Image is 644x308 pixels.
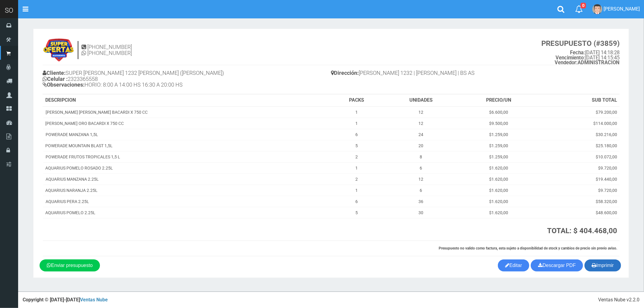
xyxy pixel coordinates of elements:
b: Celular : [43,76,68,82]
td: $9.500,00 [459,118,539,129]
td: AQUARIUS MANZANA 2.25L [43,174,330,185]
strong: Copyright © [DATE]-[DATE] [23,297,108,303]
td: [PERSON_NAME] [PERSON_NAME] BACARDI X 750 CC [43,106,330,118]
td: 12 [383,174,459,185]
td: 6 [330,129,383,140]
td: 12 [383,118,459,129]
strong: Vencimiento: [556,55,585,61]
td: 6 [383,185,459,196]
td: $30.216,00 [539,129,620,140]
img: User Image [592,4,602,14]
b: Observaciones: [43,81,85,88]
td: $114.000,00 [539,118,620,129]
th: SUB TOTAL [539,94,620,106]
td: 5 [330,140,383,151]
h4: [PERSON_NAME] 1232 | [PERSON_NAME] | BS AS [331,68,620,79]
td: 5 [330,207,383,218]
a: Enviar presupuesto [40,259,100,271]
th: PACKS [330,94,383,106]
td: $19.440,00 [539,174,620,185]
td: 36 [383,196,459,207]
td: $10.072,00 [539,151,620,163]
img: 9k= [43,38,75,62]
strong: Vendedor: [555,60,578,65]
td: POWERADE MOUNTAIN BLAST 1,5L [43,140,330,151]
td: 6 [330,196,383,207]
td: $9.720,00 [539,185,620,196]
td: $25.180,00 [539,140,620,151]
a: Editar [498,259,529,271]
a: Descargar PDF [531,259,583,271]
td: 1 [330,163,383,174]
h4: [PHONE_NUMBER] [PHONE_NUMBER] [82,44,132,56]
span: Enviar presupuesto [51,263,93,268]
b: Cliente: [43,70,66,76]
td: $1.259,00 [459,151,539,163]
span: [PERSON_NAME] [604,6,640,12]
strong: PRESUPUESTO (#3859) [541,39,620,48]
b: Dirección: [331,70,359,76]
td: $79.200,00 [539,106,620,118]
td: 1 [330,106,383,118]
td: POWERADE FRUTOS TROPICALES 1,5 L [43,151,330,163]
td: 1 [330,118,383,129]
td: $1.620,00 [459,196,539,207]
strong: Presupuesto no valido como factura, esta sujeto a disponibilidad de stock y cambios de precio sin... [439,246,617,250]
span: 0 [581,3,586,8]
td: AQUARIUS NARANJA 2.25L [43,185,330,196]
td: $1.620,00 [459,207,539,218]
td: 6 [383,163,459,174]
td: $1.259,00 [459,129,539,140]
th: PRECIO/UN [459,94,539,106]
td: AQUARIUS PERA 2.25L [43,196,330,207]
small: [DATE] 14:18:28 [DATE] 14:15:45 [541,40,620,65]
th: UNIDADES [383,94,459,106]
div: Ventas Nube v2.2.0 [598,297,639,303]
b: ADMINISTRACION [555,60,620,65]
td: $58.320,00 [539,196,620,207]
td: 30 [383,207,459,218]
td: 1 [330,185,383,196]
td: 24 [383,129,459,140]
td: $1.620,00 [459,174,539,185]
button: Imprimir [585,259,621,271]
td: 12 [383,106,459,118]
strong: TOTAL: $ 404.468,00 [547,227,617,235]
td: 8 [383,151,459,163]
td: POWERADE MANZANA 1,5L [43,129,330,140]
h4: SUPER [PERSON_NAME] 1232 [PERSON_NAME] ([PERSON_NAME]) 2323365558 HORIO: 8:00 A 14:00 HS 16:30 A ... [43,68,331,91]
td: $48.600,00 [539,207,620,218]
td: 2 [330,151,383,163]
td: AQUARIUS POMELO 2.25L [43,207,330,218]
td: $6.600,00 [459,106,539,118]
th: DESCRIPCION [43,94,330,106]
td: $9.720,00 [539,163,620,174]
td: $1.620,00 [459,185,539,196]
strong: Fecha: [570,50,585,56]
td: 20 [383,140,459,151]
td: AQUARIUS POMELO ROSADO 2.25L [43,163,330,174]
td: 2 [330,174,383,185]
td: $1.620,00 [459,163,539,174]
td: [PERSON_NAME] ORO BACARDI X 750 CC [43,118,330,129]
a: Ventas Nube [80,297,108,303]
td: $1.259,00 [459,140,539,151]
